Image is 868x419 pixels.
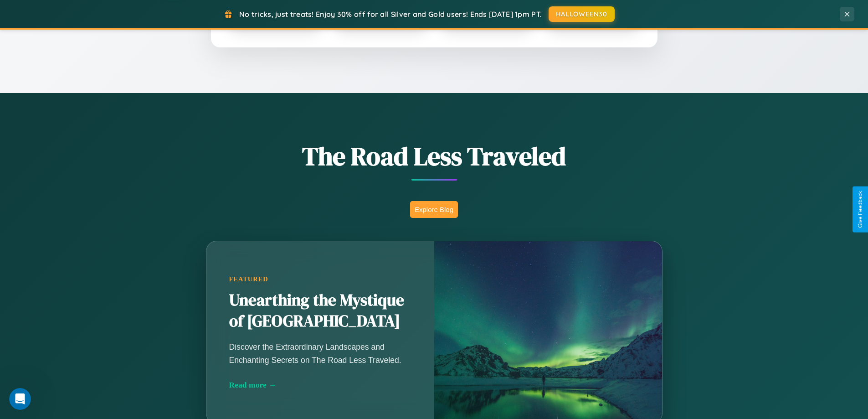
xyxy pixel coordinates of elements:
div: Featured [229,275,411,283]
div: Read more → [229,380,411,390]
span: No tricks, just treats! Enjoy 30% off for all Silver and Gold users! Ends [DATE] 1pm PT. [239,10,542,19]
button: Explore Blog [410,201,458,218]
h1: The Road Less Traveled [161,139,708,174]
div: Give Feedback [857,191,863,228]
iframe: Intercom live chat [9,388,31,410]
p: Discover the Extraordinary Landscapes and Enchanting Secrets on The Road Less Traveled. [229,341,411,366]
button: HALLOWEEN30 [549,6,615,22]
h2: Unearthing the Mystique of [GEOGRAPHIC_DATA] [229,290,411,332]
